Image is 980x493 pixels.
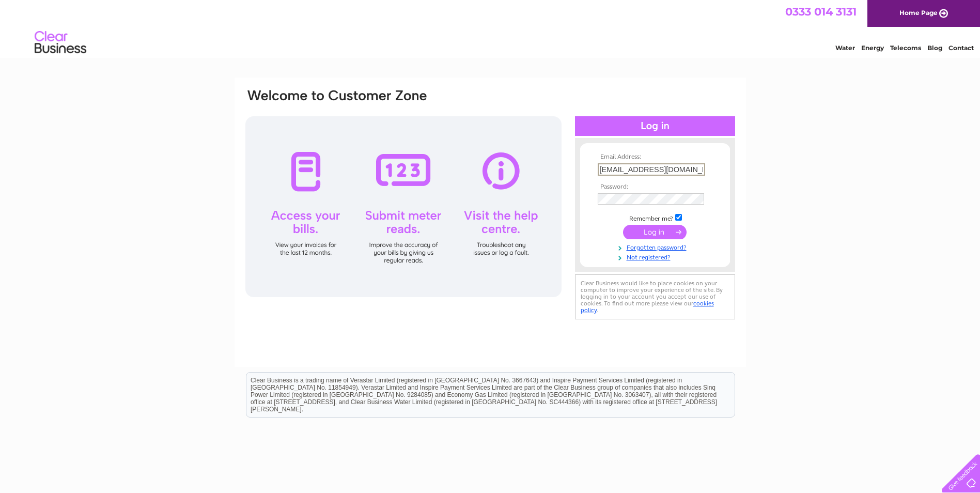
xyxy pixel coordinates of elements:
a: Not registered? [598,252,715,261]
a: Blog [927,44,942,52]
th: Password: [595,183,715,191]
a: Water [835,44,855,52]
a: Energy [861,44,884,52]
th: Email Address: [595,153,715,161]
a: cookies policy [581,300,714,314]
td: Remember me? [595,212,715,223]
a: Telecoms [890,44,921,52]
a: Forgotten password? [598,242,715,252]
div: Clear Business is a trading name of Verastar Limited (registered in [GEOGRAPHIC_DATA] No. 3667643... [246,6,735,50]
input: Submit [623,225,687,239]
img: logo.png [34,27,87,58]
a: 0333 014 3131 [785,5,857,18]
div: Clear Business would like to place cookies on your computer to improve your experience of the sit... [575,274,735,319]
a: Contact [948,44,974,52]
